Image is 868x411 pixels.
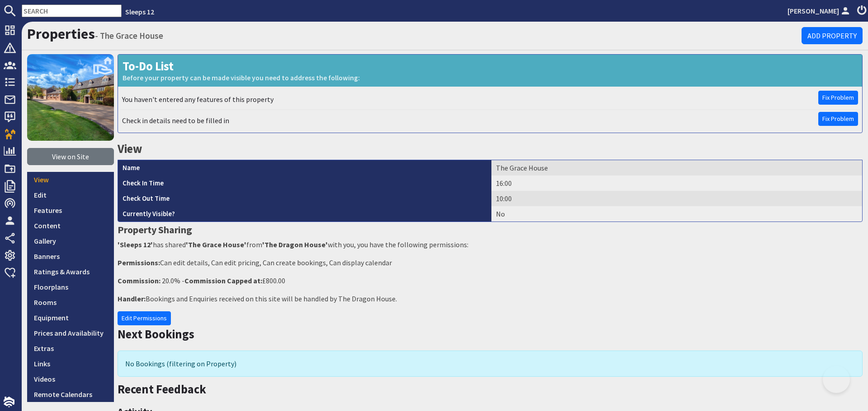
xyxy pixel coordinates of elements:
[118,240,153,249] strong: 'Sleeps 12'
[118,175,491,191] th: Check In Time
[118,351,863,377] div: No Bookings (filtering on Property)
[27,148,114,165] a: View on Site
[262,240,328,249] strong: 'The Dragon House'
[27,279,114,295] a: Floorplans
[27,295,114,310] a: Rooms
[788,5,852,16] a: [PERSON_NAME]
[491,175,862,191] td: 16:00
[27,325,114,341] a: Prices and Availability
[27,387,114,402] a: Remote Calendars
[118,293,863,304] p: Bookings and Enquiries received on this site will be handled by The Dragon House.
[491,160,862,175] td: The Grace House
[118,294,146,303] strong: Handler:
[118,55,862,87] h2: To-Do List
[118,160,491,175] th: Name
[823,366,850,393] iframe: Toggle Customer Support
[27,310,114,325] a: Equipment
[27,341,114,356] a: Extras
[182,276,285,285] span: - £800.00
[123,74,858,82] small: Before your property can be made visible you need to address the following:
[27,187,114,203] a: Edit
[118,311,171,325] a: Edit Permissions
[27,172,114,187] a: View
[491,191,862,206] td: 10:00
[491,206,862,222] td: No
[27,264,114,279] a: Ratings & Awards
[818,112,858,126] a: Fix Problem
[22,5,122,17] input: SEARCH
[27,54,114,141] img: The Grace House's icon
[118,239,863,250] p: has shared from with you, you have the following permissions:
[118,276,160,285] strong: Commission:
[118,257,863,268] p: Can edit details, Can edit pricing, Can create bookings, Can display calendar
[186,240,246,249] strong: 'The Grace House'
[118,327,194,342] a: Next Bookings
[4,397,14,407] img: staytech_i_w-64f4e8e9ee0a9c174fd5317b4b171b261742d2d393467e5bdba4413f4f884c10.svg
[118,222,863,237] h3: Property Sharing
[27,356,114,371] a: Links
[118,206,491,222] th: Currently Visible?
[95,30,163,41] small: - The Grace House
[27,203,114,218] a: Features
[118,258,160,267] strong: Permissions:
[162,276,180,285] span: 20.0%
[118,382,206,397] a: Recent Feedback
[802,27,863,44] a: Add Property
[27,233,114,249] a: Gallery
[818,91,858,105] a: Fix Problem
[27,25,95,43] a: Properties
[27,218,114,233] a: Content
[122,95,274,104] a: You haven't entered any features of this property
[122,116,229,125] a: Check in details need to be filled in
[118,191,491,206] th: Check Out Time
[27,249,114,264] a: Banners
[184,276,262,285] strong: Commission Capped at:
[27,371,114,387] a: Videos
[125,7,154,16] a: Sleeps 12
[118,140,863,158] h2: View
